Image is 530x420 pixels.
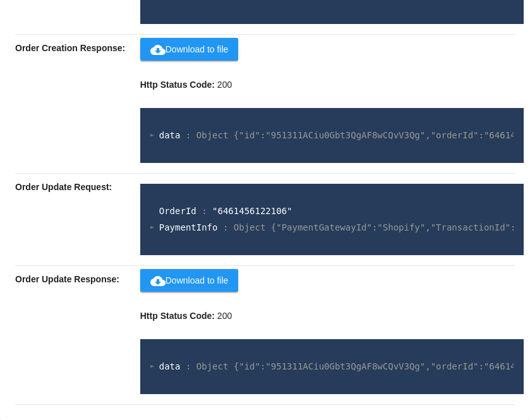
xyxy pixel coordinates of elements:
[186,130,191,140] span: :
[140,80,215,90] strong: Http Status Code:
[202,206,207,216] span: :
[150,275,229,285] span: Download to file
[212,206,292,216] span: "6461456122106"
[150,273,166,289] mat-icon: cloud_download
[159,222,218,232] span: PaymentInfo
[159,361,181,371] span: data
[15,266,140,292] p: Order Update Response:
[159,130,181,140] span: data
[150,44,229,54] span: Download to file
[150,42,166,57] mat-icon: cloud_download
[217,80,232,90] span: 200
[186,361,191,371] span: :
[15,35,140,61] p: Order Creation Response:
[15,174,140,200] p: Order Update Request:
[217,311,232,321] span: 200
[223,222,228,232] span: :
[140,311,215,321] strong: Http Status Code:
[159,206,196,216] span: OrderId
